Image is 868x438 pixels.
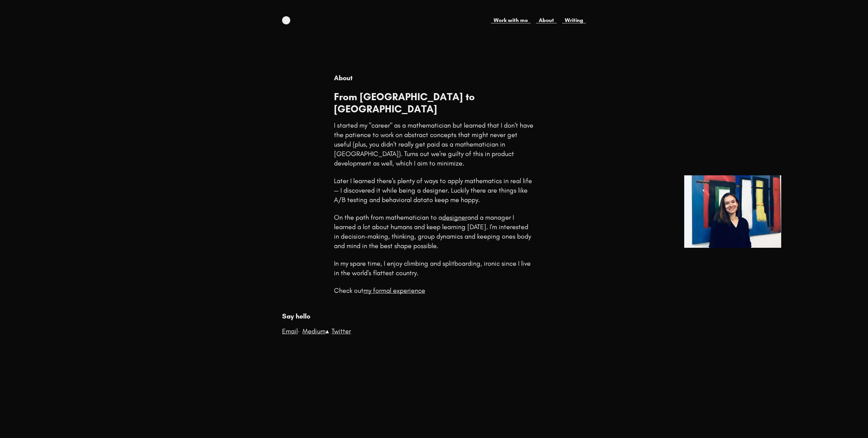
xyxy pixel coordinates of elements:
[334,259,531,277] p: In my spare time, I enjoy climbing and splitboarding, ironic since I live in the world's flattest...
[334,73,534,83] h2: About
[442,213,467,221] a: designer
[491,16,531,24] a: Work with me
[282,327,298,335] a: Email
[562,16,586,24] a: Writing
[282,311,586,321] h3: Say hello
[334,213,531,250] p: On the path from mathematician to a and a manager I learned a lot about humans and keep learning ...
[332,327,351,335] a: Twitter
[334,91,534,115] h1: From [GEOGRAPHIC_DATA] to [GEOGRAPHIC_DATA]
[334,121,533,167] p: I started my "career" as a mathematician but learned that I don't have the patience to work on ab...
[302,327,325,335] a: Medium
[363,286,425,294] a: my formal experience
[536,16,557,24] a: About
[334,177,532,204] p: Later I learned there's plenty of ways to apply mathematics in real life — I discovered it while ...
[334,286,425,294] p: Check out
[334,196,427,204] a: A/B testing and behavioral data
[282,311,586,352] div: · ▴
